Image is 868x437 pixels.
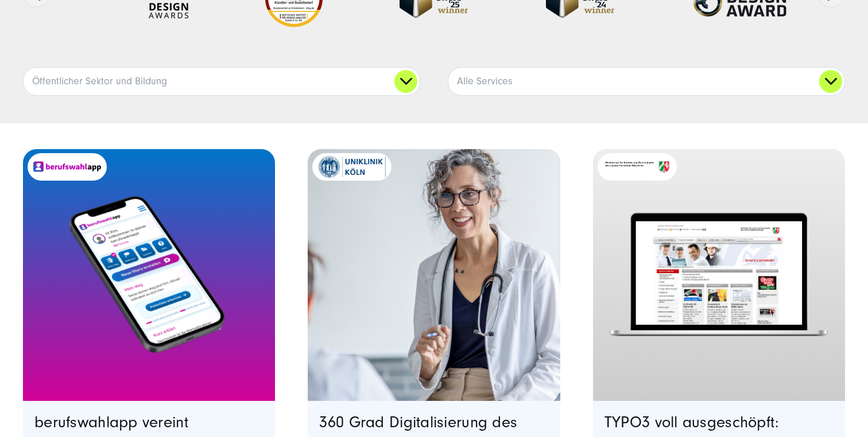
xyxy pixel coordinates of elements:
a: Öffentlicher Sektor und Bildung [24,68,420,95]
img: Ministerium_logo_NRW [603,159,671,174]
img: „Logo der berufswahlapp: Ein stilisiertes weißes Profil-Icon auf lila-blauem Hintergrund, daneben... [33,161,101,172]
a: Featured image: - Read full post: Uniklinik Köln | Digitalisierter Vertretungsprozess | Directus [308,149,560,401]
img: placeholder-macbook.png [606,204,832,346]
img: Uniklinik Köln Logo | Digitalagentur für Web-Development | SUNZINET [319,156,386,178]
a: Alle Services [448,68,844,95]
a: Featured image: Ein Smartphone, das die Benutzeroberfläche der berufswahlapp zeigt. Im Vordergrun... [23,149,275,401]
a: Featured image: - Read full post: Ministerium für Inneres & Kommunales NRW | Intranet Relauch | S... [593,149,845,401]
